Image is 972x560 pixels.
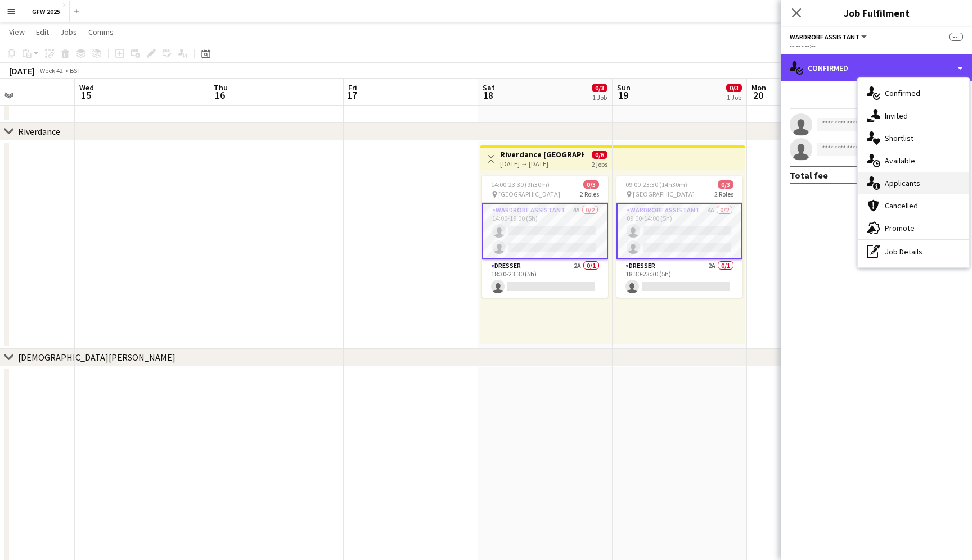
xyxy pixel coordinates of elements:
[726,84,742,92] span: 0/3
[88,27,114,37] span: Comms
[615,89,631,102] span: 19
[592,151,607,159] span: 0/6
[346,89,357,102] span: 17
[616,203,742,259] app-card-role: Wardrobe Assistant4A0/209:00-14:00 (5h)
[60,27,77,37] span: Jobs
[483,83,495,93] span: Sat
[481,89,495,102] span: 18
[482,176,608,298] app-job-card: 14:00-23:30 (9h30m)0/3 [GEOGRAPHIC_DATA]2 RolesWardrobe Assistant4A0/214:00-19:00 (5h) Dresser2A0...
[56,25,82,39] a: Jobs
[500,149,584,160] h3: Riverdance [GEOGRAPHIC_DATA]
[885,88,920,98] span: Confirmed
[790,33,859,41] span: Wardrobe Assistant
[70,66,81,75] div: BST
[482,259,608,298] app-card-role: Dresser2A0/118:30-23:30 (5h)
[9,27,25,37] span: View
[498,190,560,198] span: [GEOGRAPHIC_DATA]
[592,159,607,169] div: 2 jobs
[718,180,733,189] span: 0/3
[790,33,868,41] button: Wardrobe Assistant
[37,66,65,75] span: Week 42
[885,133,913,143] span: Shortlist
[633,190,695,198] span: [GEOGRAPHIC_DATA]
[31,25,53,39] a: Edit
[18,352,175,363] div: [DEMOGRAPHIC_DATA][PERSON_NAME]
[625,180,687,189] span: 09:00-23:30 (14h30m)
[491,180,550,189] span: 14:00-23:30 (9h30m)
[751,83,766,93] span: Mon
[750,89,766,102] span: 20
[885,178,920,188] span: Applicants
[885,156,915,166] span: Available
[714,190,733,198] span: 2 Roles
[781,54,972,81] div: Confirmed
[885,201,918,211] span: Cancelled
[9,65,35,76] div: [DATE]
[858,240,969,263] div: Job Details
[212,89,228,102] span: 16
[36,27,49,37] span: Edit
[616,176,742,298] app-job-card: 09:00-23:30 (14h30m)0/3 [GEOGRAPHIC_DATA]2 RolesWardrobe Assistant4A0/209:00-14:00 (5h) Dresser2A...
[885,223,915,233] span: Promote
[592,93,607,102] div: 1 Job
[583,180,599,189] span: 0/3
[348,83,357,93] span: Fri
[482,203,608,259] app-card-role: Wardrobe Assistant4A0/214:00-19:00 (5h)
[78,89,94,102] span: 15
[781,6,972,20] h3: Job Fulfilment
[84,25,118,39] a: Comms
[790,170,828,181] div: Total fee
[592,84,607,92] span: 0/3
[727,93,741,102] div: 1 Job
[790,42,963,50] div: --:-- - --:--
[617,83,631,93] span: Sun
[616,259,742,298] app-card-role: Dresser2A0/118:30-23:30 (5h)
[4,25,29,39] a: View
[23,1,70,22] button: GFW 2025
[500,160,584,168] div: [DATE] → [DATE]
[18,126,60,137] div: Riverdance
[214,83,228,93] span: Thu
[885,111,908,121] span: Invited
[580,190,599,198] span: 2 Roles
[949,33,963,41] span: --
[79,83,94,93] span: Wed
